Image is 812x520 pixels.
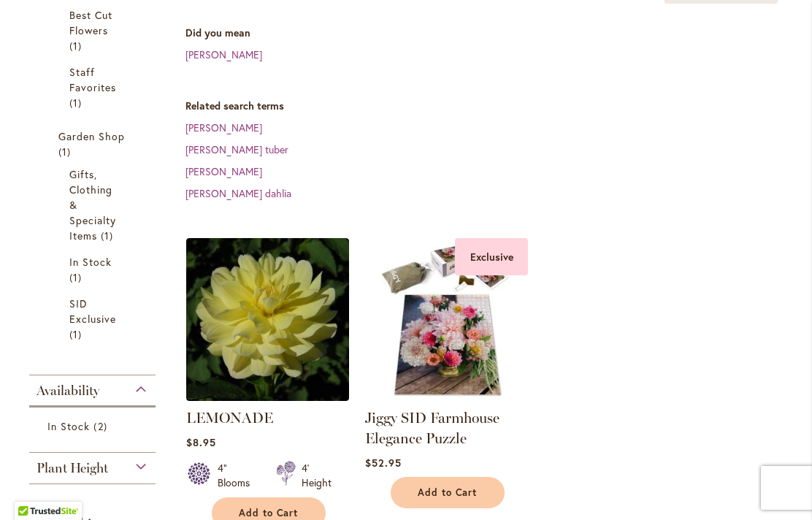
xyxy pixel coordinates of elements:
[185,26,797,40] dt: Did you mean
[186,238,349,401] img: LEMONADE
[58,144,74,159] span: 1
[58,129,126,143] span: Garden Shop
[93,418,110,434] span: 2
[302,461,332,490] div: 4' Height
[391,477,505,508] button: Add to Cart
[69,269,85,285] span: 1
[69,254,119,285] a: In Stock
[37,460,108,476] span: Plant Height
[47,418,141,434] a: In Stock 2
[69,65,116,94] span: Staff Favorites
[69,167,116,242] span: Gifts, Clothing & Specialty Items
[11,468,52,509] iframe: Launch Accessibility Center
[69,296,119,342] a: SID Exclusive
[69,8,112,37] span: Best Cut Flowers
[186,435,216,449] span: $8.95
[365,238,528,401] img: Jiggy SID Farmhouse Elegance Puzzle
[218,461,258,490] div: 4" Blooms
[69,167,119,243] a: Gifts, Clothing &amp; Specialty Items
[69,255,112,269] span: In Stock
[185,186,291,200] a: [PERSON_NAME] dahlia
[365,390,528,404] a: Jiggy SID Farmhouse Elegance Puzzle Exclusive
[185,47,262,61] a: [PERSON_NAME]
[37,383,99,399] span: Availability
[365,409,499,447] a: Jiggy SID Farmhouse Elegance Puzzle
[186,390,349,404] a: LEMONADE
[186,409,273,427] a: LEMONADE
[69,64,119,110] a: Staff Favorites
[418,486,478,499] span: Add to Cart
[185,121,262,134] a: [PERSON_NAME]
[69,95,85,110] span: 1
[455,238,528,275] div: Exclusive
[69,7,119,53] a: Best Cut Flowers
[101,228,117,243] span: 1
[69,297,116,326] span: SID Exclusive
[47,419,90,433] span: In Stock
[58,129,130,159] a: Garden Shop
[185,164,262,178] a: [PERSON_NAME]
[185,142,288,156] a: [PERSON_NAME] tuber
[365,456,402,470] span: $52.95
[69,38,85,53] span: 1
[69,326,85,342] span: 1
[239,507,299,519] span: Add to Cart
[185,99,797,113] dt: Related search terms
